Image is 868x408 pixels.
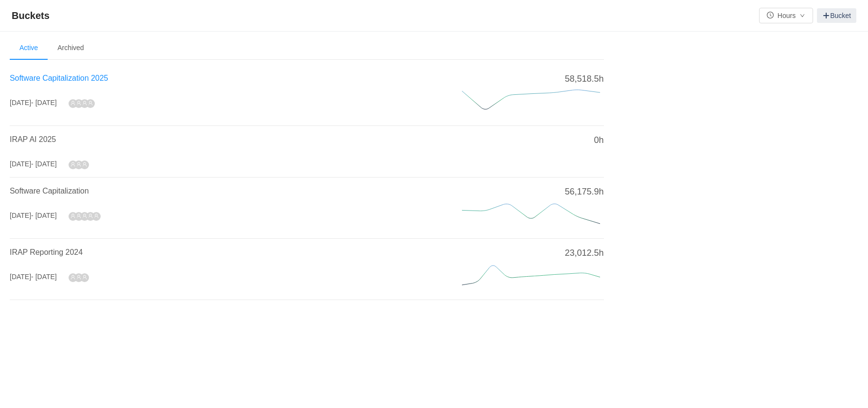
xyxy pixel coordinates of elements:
[71,101,75,106] i: icon: user
[76,162,81,167] i: icon: user
[94,213,99,218] i: icon: user
[594,134,603,147] span: 0h
[12,8,55,23] span: Buckets
[817,8,856,23] a: Bucket
[76,213,81,218] i: icon: user
[10,135,56,143] a: IRAP AI 2025
[71,275,75,280] i: icon: user
[82,162,87,167] i: icon: user
[10,36,48,60] li: Active
[82,275,87,280] i: icon: user
[10,272,57,282] div: [DATE]
[82,101,87,106] i: icon: user
[31,212,57,219] span: - [DATE]
[565,247,603,260] span: 23,012.5h
[88,213,93,218] i: icon: user
[10,211,57,221] div: [DATE]
[31,160,57,168] span: - [DATE]
[10,248,83,256] a: IRAP Reporting 2024
[565,185,603,198] span: 56,175.9h
[10,187,89,195] a: Software Capitalization
[565,72,603,86] span: 58,518.5h
[759,8,813,23] button: icon: clock-circleHoursicon: down
[31,273,57,281] span: - [DATE]
[10,98,57,108] div: [DATE]
[76,101,81,106] i: icon: user
[88,101,93,106] i: icon: user
[76,275,81,280] i: icon: user
[82,213,87,218] i: icon: user
[10,159,57,169] div: [DATE]
[48,36,93,60] li: Archived
[31,99,57,106] span: - [DATE]
[71,162,75,167] i: icon: user
[10,74,108,82] a: Software Capitalization 2025
[71,213,75,218] i: icon: user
